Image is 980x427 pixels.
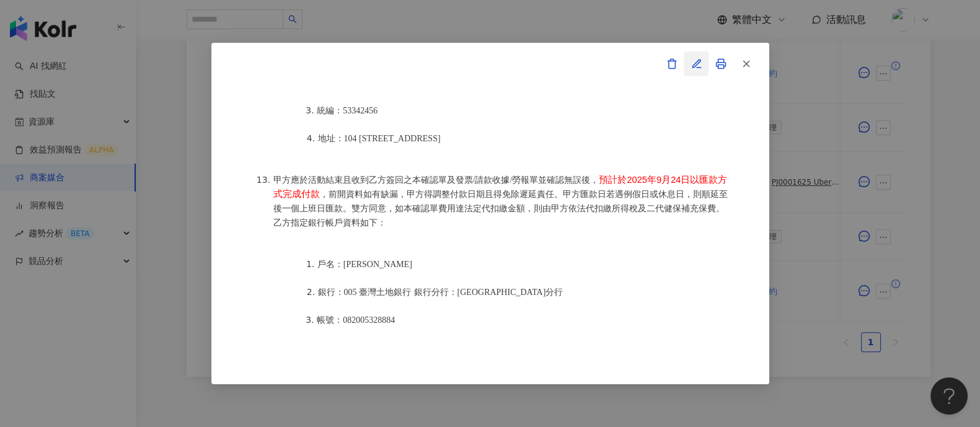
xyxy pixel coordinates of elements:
span: 銀行分行：[GEOGRAPHIC_DATA]分行 [414,288,563,297]
span: 帳號：082005328884 [317,315,395,325]
span: 戶名：[PERSON_NAME] [317,260,412,269]
span: 地址：104 [STREET_ADDRESS] [318,134,441,143]
span: 銀行：005 臺灣土地銀行 [318,288,412,297]
span: 統編：53342456 [317,106,377,115]
span: 甲方應於活動結束且收到乙方簽回之本確認單及發票/請款收據/勞報單並確認無誤後， [273,175,599,185]
span: ，前開資料如有缺漏，甲方得調整付款日期且得免除遲延責任。甲方匯款日若遇例假日或休息日，則順延至後一個上班日匯款。雙方同意，如本確認單費用達法定代扣繳金額，則由甲方依法代扣繳所得稅及二代健保補充保... [273,190,728,227]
